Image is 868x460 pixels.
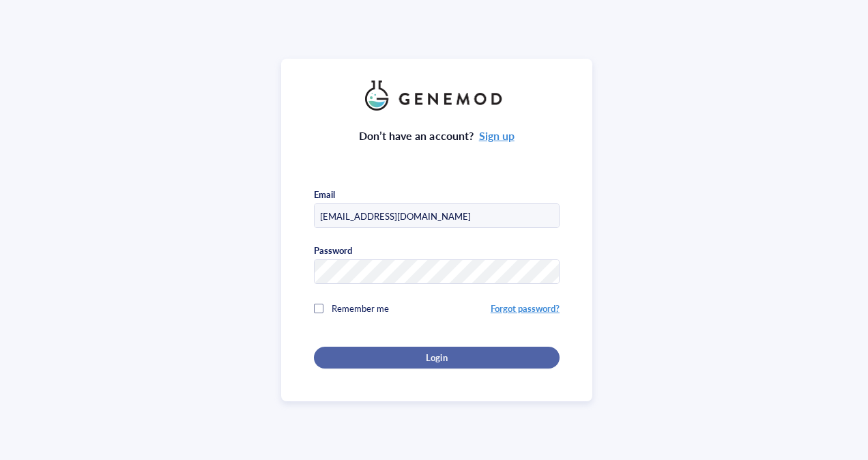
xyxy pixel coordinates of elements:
[479,128,515,143] a: Sign up
[314,188,335,201] div: Email
[359,127,515,145] div: Don’t have an account?
[365,81,508,111] img: genemod_logo_light-BcqUzbGq.png
[426,351,447,364] span: Login
[491,302,560,315] a: Forgot password?
[314,347,560,369] button: Login
[314,244,352,257] div: Password
[332,302,389,315] span: Remember me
